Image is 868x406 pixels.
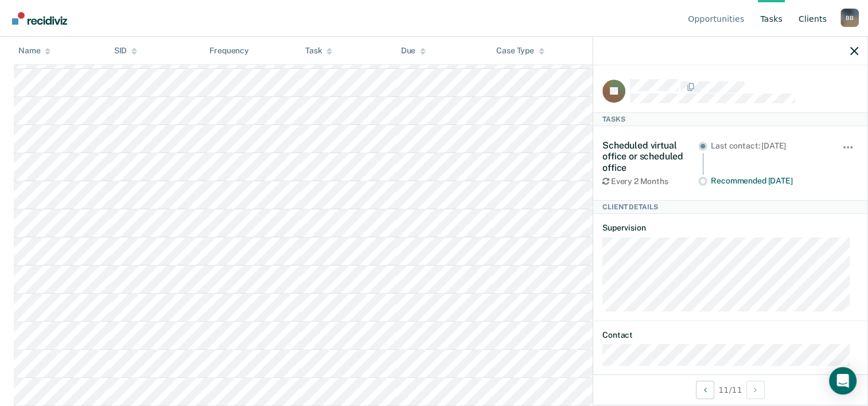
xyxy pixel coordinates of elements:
button: Profile dropdown button [840,9,859,27]
div: Supervision Level [592,46,667,56]
div: B B [840,9,859,27]
div: Tasks [593,112,867,126]
div: Last contact: [DATE] [711,141,826,151]
div: Case Type [496,46,544,56]
div: SID [114,46,138,56]
div: Every 2 Months [602,177,698,186]
div: Frequency [209,46,249,56]
div: Task [305,46,332,56]
dt: Contact [602,330,858,340]
div: Client Details [593,200,867,214]
div: Due [401,46,426,56]
button: Next Client [746,381,765,399]
img: Recidiviz [12,12,67,25]
div: 11 / 11 [593,374,867,405]
div: Name [18,46,50,56]
div: Scheduled virtual office or scheduled office [602,140,698,173]
div: Open Intercom Messenger [829,367,857,395]
div: Recommended [DATE] [711,176,826,186]
dt: Supervision [602,223,858,233]
button: Previous Client [696,381,714,399]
